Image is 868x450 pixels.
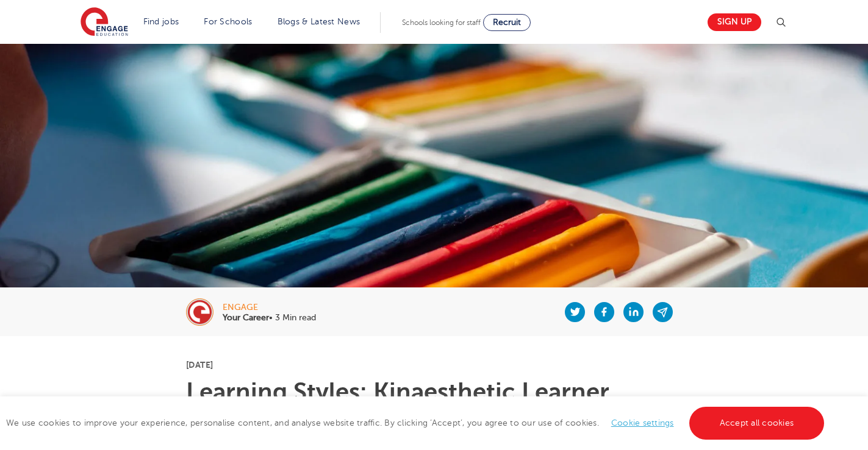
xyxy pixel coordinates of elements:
[223,313,269,322] b: Your Career
[223,303,316,312] div: engage
[6,418,827,427] span: We use cookies to improve your experience, personalise content, and analyse website traffic. By c...
[278,17,360,26] a: Blogs & Latest News
[186,380,682,429] h1: Learning Styles: Kinaesthetic Learner Characteristics – Engage Education |
[143,17,179,26] a: Find jobs
[186,360,682,369] p: [DATE]
[402,18,481,27] span: Schools looking for staff
[483,14,531,31] a: Recruit
[611,418,674,427] a: Cookie settings
[204,17,252,26] a: For Schools
[493,18,521,27] span: Recruit
[689,407,825,440] a: Accept all cookies
[81,7,128,38] img: Engage Education
[223,314,316,322] p: • 3 Min read
[708,13,761,31] a: Sign up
